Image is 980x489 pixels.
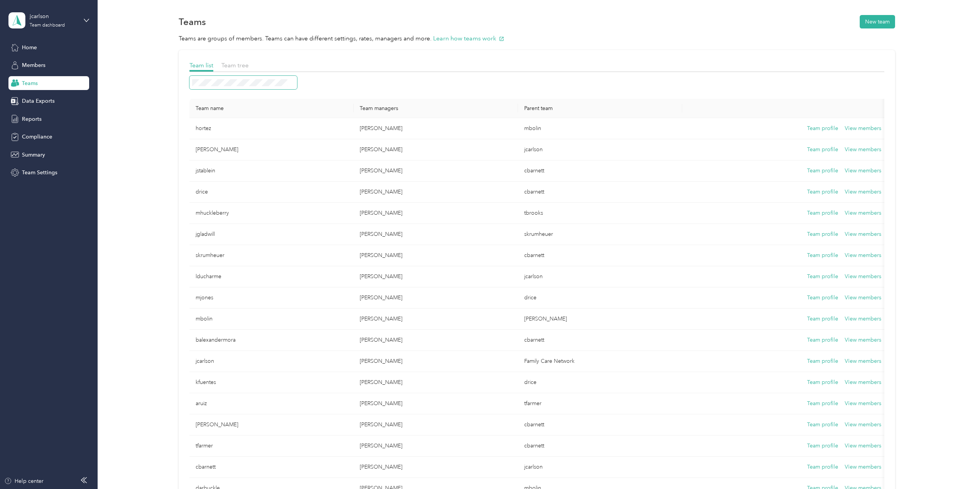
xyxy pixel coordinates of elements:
button: View members [845,167,881,175]
button: View members [845,315,881,323]
p: [PERSON_NAME] [360,145,512,154]
button: Team profile [807,167,838,175]
p: [PERSON_NAME] [360,315,512,323]
td: cbarnett [518,414,682,436]
td: lducharme [189,266,354,287]
th: Team name [189,99,354,118]
button: View members [845,251,881,260]
button: Learn how teams work [433,34,504,43]
button: Team profile [807,421,838,429]
span: Summary [22,151,45,159]
button: Team profile [807,272,838,281]
td: mhuckleberry [189,203,354,224]
td: kfuentes [189,372,354,393]
p: [PERSON_NAME] [360,124,512,133]
td: mjones [189,287,354,309]
td: hortez [189,118,354,139]
td: cbarnett [518,330,682,351]
td: jcarlson [189,351,354,372]
td: mbolin [189,309,354,330]
button: Team profile [807,399,838,408]
button: Team profile [807,251,838,260]
button: View members [845,124,881,133]
td: cbarnett [518,436,682,457]
button: View members [845,272,881,281]
button: View members [845,188,881,196]
button: Team profile [807,124,838,133]
span: Team tree [221,62,249,69]
td: tbrooks [518,203,682,224]
td: drice [518,372,682,393]
td: Family Care Network [518,351,682,372]
p: [PERSON_NAME] [360,399,512,408]
td: mbolin [518,118,682,139]
td: tfarmer [189,436,354,457]
td: jcarlson [518,457,682,478]
button: View members [845,378,881,387]
td: skrumheuer [189,245,354,266]
td: cbarnett [518,245,682,266]
td: bredin [189,414,354,436]
button: Team profile [807,357,838,365]
p: [PERSON_NAME] [360,463,512,471]
p: [PERSON_NAME] [360,294,512,302]
td: jcarlson [518,266,682,287]
td: cbarnett [189,457,354,478]
iframe: Everlance-gr Chat Button Frame [937,446,980,489]
td: tfarmer [518,393,682,414]
td: drice [518,287,682,309]
button: View members [845,399,881,408]
p: [PERSON_NAME] [360,188,512,196]
th: Parent team [518,99,682,118]
span: Home [22,43,37,52]
span: Team list [189,62,213,69]
div: jcarlson [30,12,78,20]
td: skrumheuer [518,224,682,245]
td: cbarnett [518,182,682,203]
button: View members [845,294,881,302]
button: Team profile [807,336,838,344]
button: Team profile [807,209,838,217]
button: New team [860,15,895,28]
button: View members [845,145,881,154]
span: Reports [22,115,42,123]
p: [PERSON_NAME] [360,209,512,217]
button: View members [845,357,881,365]
p: [PERSON_NAME] [360,230,512,239]
button: Help center [4,477,43,485]
button: Team profile [807,315,838,323]
button: View members [845,230,881,239]
td: jon [189,139,354,160]
td: cbarnett [518,160,682,182]
p: [PERSON_NAME] [360,378,512,387]
span: Members [22,61,45,69]
button: Team profile [807,463,838,471]
p: [PERSON_NAME] [360,442,512,450]
span: Compliance [22,133,52,141]
button: View members [845,336,881,344]
td: jon [518,309,682,330]
button: View members [845,209,881,217]
td: jgladwill [189,224,354,245]
p: [PERSON_NAME] [360,336,512,344]
td: jcarlson [518,139,682,160]
td: balexandermora [189,330,354,351]
button: View members [845,463,881,471]
p: [PERSON_NAME] [360,251,512,260]
p: [PERSON_NAME] [360,272,512,281]
td: drice [189,182,354,203]
td: aruiz [189,393,354,414]
button: Team profile [807,230,838,239]
span: Data Exports [22,97,55,105]
td: jstablein [189,160,354,182]
button: Team profile [807,145,838,154]
span: Team Settings [22,169,57,177]
button: View members [845,421,881,429]
button: View members [845,442,881,450]
p: [PERSON_NAME] [360,167,512,175]
button: Team profile [807,378,838,387]
p: [PERSON_NAME] [360,421,512,429]
button: Team profile [807,188,838,196]
div: Team dashboard [30,23,65,28]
